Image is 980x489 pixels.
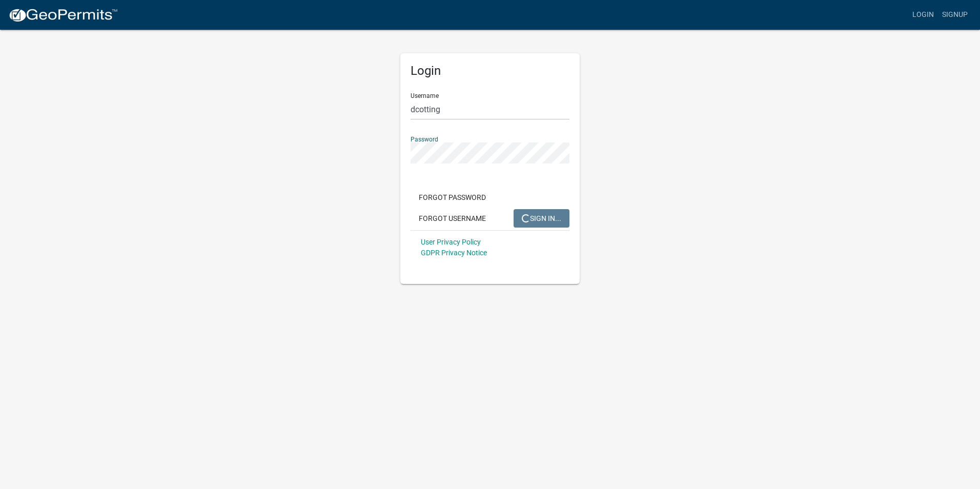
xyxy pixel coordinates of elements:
a: GDPR Privacy Notice [421,249,487,257]
button: SIGN IN... [514,209,569,228]
h5: Login [411,64,569,78]
a: User Privacy Policy [421,238,481,246]
span: SIGN IN... [522,214,561,222]
button: Forgot Password [411,188,494,207]
a: Signup [938,5,972,25]
button: Forgot Username [411,209,494,228]
a: Login [908,5,938,25]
